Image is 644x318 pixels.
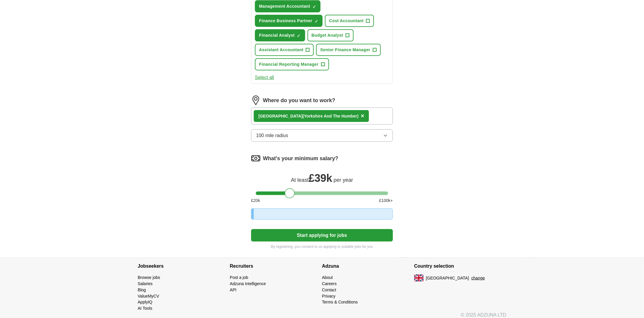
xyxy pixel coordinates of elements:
[263,155,338,163] label: What's your minimum salary?
[251,244,393,249] p: By registering, you consent to us applying to suitable jobs for you
[255,0,321,12] button: Management Accountant✓
[251,129,393,142] button: 100 mile radius
[303,114,359,118] span: (Yorkshire And The Humber)
[322,294,336,298] a: Privacy
[308,29,354,41] button: Budget Analyst
[312,32,343,38] span: Budget Analyst
[426,275,469,281] span: [GEOGRAPHIC_DATA]
[251,154,261,163] img: salary.png
[258,113,359,119] div: [GEOGRAPHIC_DATA]
[334,177,353,183] span: per year
[230,288,237,292] a: API
[322,275,333,280] a: About
[322,281,337,286] a: Careers
[138,306,152,311] a: AI Tools
[379,197,393,204] span: £ 100 k+
[316,44,381,56] button: Senior Finance Manager
[329,18,364,24] span: Cost Accountant
[322,300,358,305] a: Terms & Conditions
[259,47,303,53] span: Assistant Accountant
[263,97,335,105] label: Where do you want to work?
[251,96,261,105] img: location.png
[230,275,248,280] a: Post a job
[138,281,153,286] a: Salaries
[297,33,301,38] span: ✓
[255,15,323,27] button: Finance Business Partner✓
[251,197,260,204] span: £ 20 k
[259,32,295,38] span: Financial Analyst
[256,132,288,139] span: 100 mile radius
[255,58,329,70] button: Financial Reporting Manager
[138,300,152,305] a: ApplyIQ
[255,29,305,41] button: Financial Analyst✓
[255,74,274,81] button: Select all
[361,113,365,119] span: ×
[414,274,424,282] img: UK flag
[259,18,312,24] span: Finance Business Partner
[251,229,393,242] button: Start applying for jobs
[259,3,310,9] span: Management Accountant
[259,61,319,68] span: Financial Reporting Manager
[138,288,146,292] a: Blog
[315,19,318,24] span: ✓
[320,47,370,53] span: Senior Finance Manager
[138,275,160,280] a: Browse jobs
[230,281,266,286] a: Adzuna Intelligence
[138,294,159,298] a: ValueMyCV
[255,44,314,56] button: Assistant Accountant
[325,15,374,27] button: Cost Accountant
[471,275,485,281] button: change
[313,4,316,9] span: ✓
[291,177,309,183] span: At least
[414,258,506,274] h4: Country selection
[361,112,365,121] button: ×
[309,172,332,184] span: £ 39k
[322,288,336,292] a: Contact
